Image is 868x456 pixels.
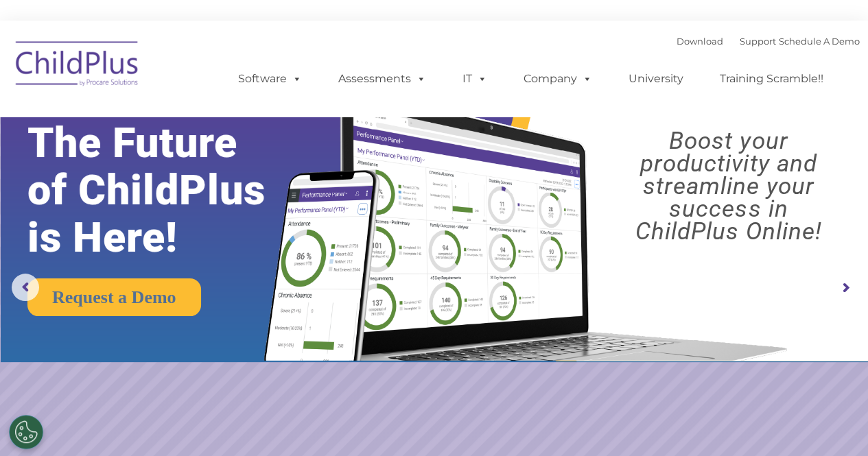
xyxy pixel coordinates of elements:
span: Last name [191,91,233,101]
img: ChildPlus by Procare Solutions [9,32,146,100]
a: University [615,65,697,93]
a: Request a Demo [27,278,201,316]
a: Training Scramble!! [706,65,837,93]
a: Company [510,65,606,93]
a: Support [740,36,776,47]
span: Phone number [191,147,249,157]
rs-layer: Boost your productivity and streamline your success in ChildPlus Online! [600,130,857,243]
rs-layer: The Future of ChildPlus is Here! [27,119,305,261]
button: Cookies Settings [9,415,43,449]
a: Software [224,65,316,93]
font: | [677,36,860,47]
a: Download [677,36,723,47]
a: IT [449,65,501,93]
a: Assessments [325,65,440,93]
a: Schedule A Demo [779,36,860,47]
